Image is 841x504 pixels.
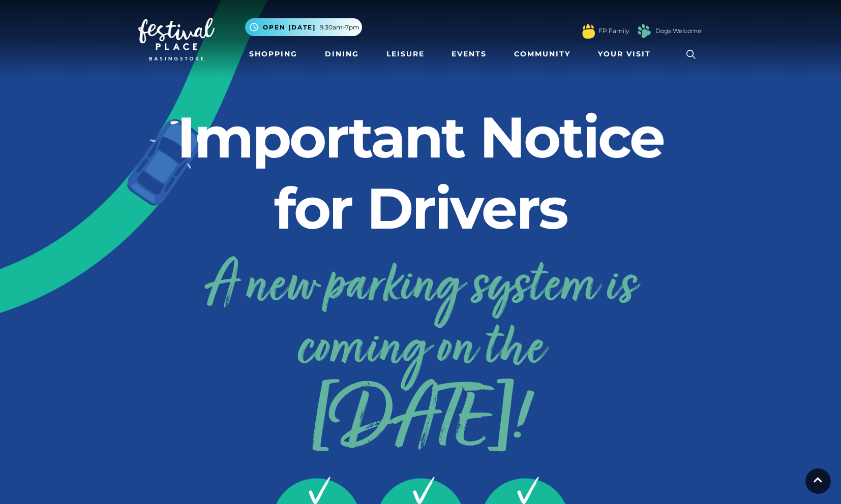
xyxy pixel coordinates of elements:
[263,23,316,32] span: Open [DATE]
[138,102,703,244] h2: Important Notice for Drivers
[245,45,302,64] a: Shopping
[321,45,363,64] a: Dining
[382,45,429,64] a: Leisure
[447,45,491,64] a: Events
[245,18,362,36] button: Open [DATE] 9.30am-7pm
[598,49,651,59] span: Your Visit
[510,45,575,64] a: Community
[320,23,359,32] span: 9.30am-7pm
[655,26,703,36] a: Dogs Welcome!
[598,26,629,36] a: FP Family
[138,247,703,451] a: A new parking system is coming on the[DATE]!
[138,18,215,60] img: Festival Place Logo
[138,395,703,451] span: [DATE]!
[594,45,660,64] a: Your Visit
